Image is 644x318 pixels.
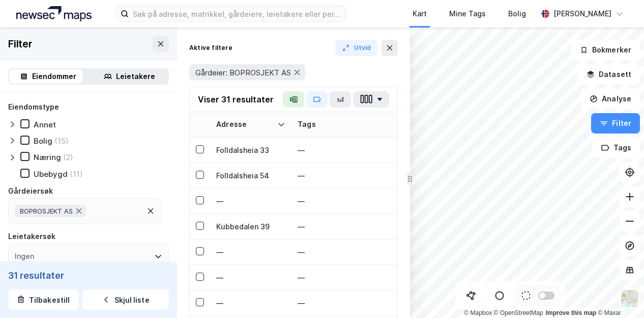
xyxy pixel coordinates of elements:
[54,136,69,146] div: (15)
[464,309,492,316] a: Mapbox
[449,8,486,20] div: Mine Tags
[8,269,169,281] div: 31 resultater
[546,309,596,316] a: Improve this map
[34,152,61,162] div: Næring
[298,218,407,234] div: —
[8,230,55,243] div: Leietakersøk
[553,8,611,20] div: [PERSON_NAME]
[494,309,543,316] a: OpenStreetMap
[508,8,526,20] div: Bolig
[198,93,274,105] div: Viser 31 resultater
[34,136,52,146] div: Bolig
[129,6,345,21] input: Søk på adresse, matrikkel, gårdeiere, leietakere eller personer
[593,138,640,158] button: Tags
[70,169,83,179] div: (11)
[63,152,73,162] div: (2)
[15,250,34,262] div: Ingen
[216,170,285,181] div: Folldalsheia 54
[216,298,285,308] div: —
[8,289,78,310] button: Tilbakestill
[8,101,59,113] div: Eiendomstype
[216,120,273,129] div: Adresse
[298,269,407,285] div: —
[216,196,285,206] div: —
[216,221,285,232] div: Kubbedalen 39
[216,145,285,155] div: Folldalsheia 33
[581,89,640,109] button: Analyse
[195,68,291,77] span: Gårdeier: BOPROSJEKT AS
[298,193,407,209] div: —
[298,120,407,129] div: Tags
[32,70,76,83] div: Eiendommer
[20,207,73,215] span: BOPROSJEKT AS
[82,289,169,310] button: Skjul liste
[8,185,53,197] div: Gårdeiersøk
[116,70,155,83] div: Leietakere
[571,40,640,60] button: Bokmerker
[593,269,644,318] iframe: Chat Widget
[298,142,407,158] div: —
[216,272,285,283] div: —
[413,8,427,20] div: Kart
[216,247,285,257] div: —
[8,36,33,52] div: Filter
[298,244,407,260] div: —
[34,120,56,129] div: Annet
[189,44,232,52] div: Aktive filtere
[298,295,407,311] div: —
[34,169,68,179] div: Ubebygd
[335,40,378,56] button: Utvid
[16,6,92,21] img: logo.a4113a55bc3d86da70a041830d287a7e.svg
[298,167,407,183] div: —
[591,113,640,134] button: Filter
[578,64,640,85] button: Datasett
